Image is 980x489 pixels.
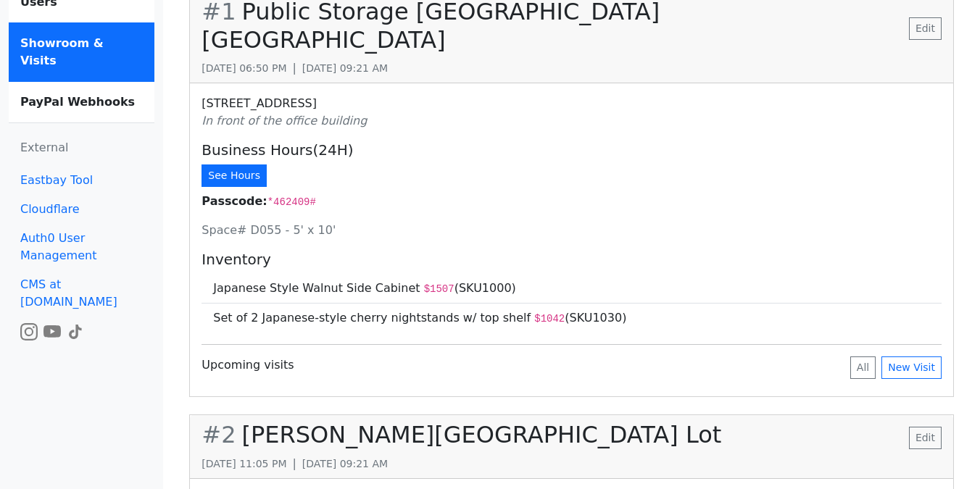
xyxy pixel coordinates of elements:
[302,458,388,469] small: [DATE] 09:21 AM
[202,141,942,159] h5: Business Hours(24H)
[9,22,154,82] a: Showroom & Visits
[9,195,154,224] a: Cloudflare
[909,427,942,449] a: Edit
[67,324,84,338] a: Watch the build video or pictures on TikTok
[909,17,942,40] a: Edit
[9,224,154,270] a: Auth0 User Management
[20,141,68,154] span: External
[20,36,104,67] b: Showroom & Visits
[202,194,267,208] b: Passcode:
[202,114,367,128] i: In front of the office building
[202,95,942,130] p: [STREET_ADDRESS]
[302,62,388,74] small: [DATE] 09:21 AM
[202,421,721,448] h2: [PERSON_NAME][GEOGRAPHIC_DATA] Lot
[202,458,286,469] small: [DATE] 11:05 PM
[534,313,565,325] code: $ 1042
[881,356,942,379] a: New Visit
[9,166,154,195] a: Eastbay Tool
[292,61,296,75] span: |
[202,222,942,239] p: Space# D055 - 5' x 10'
[202,304,942,333] li: Set of 2 Japanese-style cherry nightstands w/ top shelf (SKU 1030 )
[20,95,135,109] b: PayPal Webhooks
[20,324,38,338] a: Watch the build video or pictures on Instagram
[202,62,286,74] small: [DATE] 06:50 PM
[202,421,236,448] span: # 2
[202,164,267,187] button: See Hours
[292,456,296,470] span: |
[202,274,942,304] li: Japanese Style Walnut Side Cabinet (SKU 1000 )
[424,283,454,295] code: $ 1507
[43,324,61,338] a: Watch the build video or pictures on YouTube
[202,251,942,268] h5: Inventory
[267,196,316,208] code: *462409#
[9,270,154,317] a: CMS at [DOMAIN_NAME]
[850,356,876,379] button: All
[202,358,294,372] h3: Upcoming visits
[9,82,154,122] a: PayPal Webhooks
